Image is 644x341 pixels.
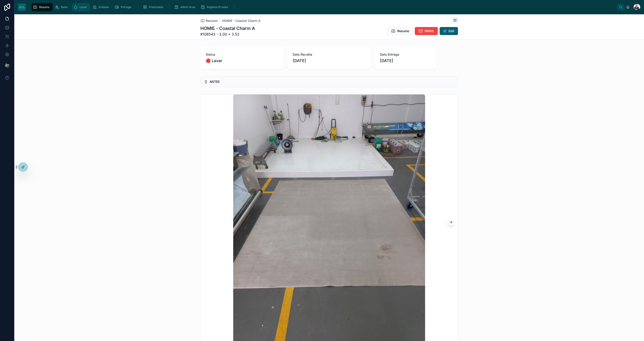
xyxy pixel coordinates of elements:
[39,5,49,9] span: Resumo
[206,58,278,64] span: 🔴 Lavar
[200,19,218,23] a: Resumo
[113,3,135,11] a: Entregar
[18,4,26,11] img: App logo
[72,3,90,11] a: Lavar
[222,19,261,23] a: HOMIE - Coastal Charm A
[397,29,409,33] span: Resumo
[380,52,431,57] span: Data Entrega
[200,31,255,37] span: #108543 - 3.00 x 3.52
[180,5,195,9] span: Admin Area
[200,25,255,31] h1: HOMIE - Coastal Charm A
[173,3,198,11] a: Admin Area
[53,3,71,11] a: Bater
[149,5,163,9] span: Finalizados
[387,27,413,35] button: Resumo
[207,5,228,9] span: Registos Errados
[99,5,109,9] span: Embalar
[32,3,53,11] a: Resumo
[380,58,431,64] span: [DATE]
[425,29,434,33] span: EMAIL
[91,3,112,11] a: Embalar
[206,19,218,23] span: Resumo
[415,27,438,35] button: EMAIL
[61,5,68,9] span: Bater
[80,5,87,9] span: Lavar
[121,5,132,9] span: Entregar
[206,52,278,57] span: Status
[440,27,458,35] button: Edit
[199,3,231,11] a: Registos Errados
[29,2,617,12] div: scrollable content
[293,58,365,64] span: [DATE]
[293,52,365,57] span: Data Recolha
[141,3,166,11] a: Finalizados
[210,80,454,83] h5: ANTES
